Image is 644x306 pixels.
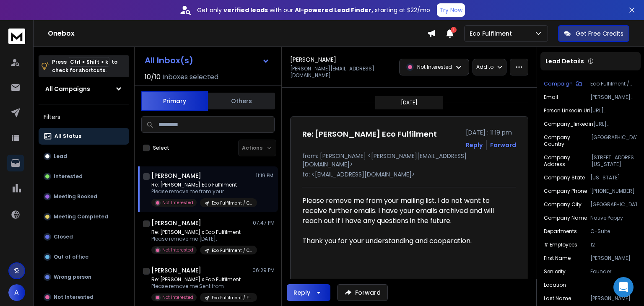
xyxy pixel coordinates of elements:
p: [US_STATE] [590,174,637,181]
button: Reply [466,141,483,149]
button: Lead [39,148,129,165]
p: company_linkedin [544,121,593,127]
button: Not Interested [39,289,129,306]
p: Not Interested [54,294,93,301]
div: Thank you for your understanding and cooperation. [302,236,509,246]
p: 12 [590,241,637,248]
p: Eco Fulfilment / Case Study / 11-50 [212,200,252,206]
p: Campaign [544,80,573,87]
p: Re: [PERSON_NAME] x Eco Fulfilment [151,229,252,236]
span: 10 / 10 [145,72,161,82]
button: Primary [141,91,208,111]
p: to: <[EMAIL_ADDRESS][DOMAIN_NAME]> [302,170,516,179]
h1: All Inbox(s) [145,56,193,65]
p: 07:47 PM [253,220,275,226]
p: All Status [55,133,81,140]
p: Company State [544,174,585,181]
button: Try Now [437,3,465,17]
p: Eco Fulfilment [470,29,515,38]
label: Select [153,145,169,151]
button: A [8,284,25,301]
p: Founder [590,268,637,275]
p: Get Free Credits [576,29,623,38]
button: All Status [39,128,129,145]
p: Not Interested [162,200,193,206]
h1: Re: [PERSON_NAME] Eco Fulfilment [302,128,437,140]
button: Reply [287,284,330,301]
button: Campaign [544,80,582,87]
p: Get only with our starting at $22/mo [197,6,430,14]
p: Company Country [544,134,591,148]
p: [PERSON_NAME] [590,255,637,262]
p: Please remove me from your [151,188,252,195]
p: Out of office [54,254,88,260]
p: [PERSON_NAME][EMAIL_ADDRESS][DOMAIN_NAME] [590,94,637,101]
p: Eco Fulfilment / Case Study / 11-50 [590,80,637,87]
p: [STREET_ADDRESS][US_STATE] [592,154,637,168]
p: Please remove me [DATE], [151,236,252,242]
button: Forward [337,284,388,301]
div: Forward [490,141,516,149]
p: Departments [544,228,577,235]
p: Wrong person [54,274,91,280]
p: Closed [54,233,73,240]
h1: [PERSON_NAME] [151,171,201,180]
p: Company Address [544,154,592,168]
button: Meeting Completed [39,208,129,225]
h1: [PERSON_NAME] [151,266,201,275]
h1: [PERSON_NAME] [290,55,336,64]
button: All Campaigns [39,80,129,97]
p: [PERSON_NAME][EMAIL_ADDRESS][DOMAIN_NAME] [290,65,394,79]
p: Last Name [544,295,571,302]
img: logo [8,29,25,44]
p: Try Now [439,6,462,14]
p: [DATE] : 11:19 pm [466,128,516,137]
p: [URL][DOMAIN_NAME] [593,121,637,127]
p: Re: [PERSON_NAME] x Eco Fulfilment [151,276,252,283]
strong: verified leads [223,6,268,14]
p: [PERSON_NAME] [590,295,637,302]
h1: [PERSON_NAME] [151,219,201,227]
p: C-Suite [590,228,637,235]
p: Re: [PERSON_NAME] Eco Fulfilment [151,182,252,188]
p: Not Interested [162,247,193,253]
p: Lead Details [545,57,584,65]
p: [URL][DOMAIN_NAME] [590,107,637,114]
p: from: [PERSON_NAME] <[PERSON_NAME][EMAIL_ADDRESS][DOMAIN_NAME]> [302,152,516,169]
p: Meeting Completed [54,213,108,220]
h1: Onebox [48,29,427,39]
p: [DATE] [401,99,418,106]
button: Meeting Booked [39,188,129,205]
button: Others [208,92,275,110]
h3: Inboxes selected [162,72,218,82]
p: Company City [544,201,582,208]
p: Press to check for shortcuts. [52,58,117,75]
button: Get Free Credits [558,25,629,42]
button: Wrong person [39,269,129,285]
button: Closed [39,228,129,245]
span: 1 [451,27,457,33]
div: Open Intercom Messenger [613,277,634,297]
p: Meeting Booked [54,193,97,200]
p: Eco Fulfilment / Free Consultation - Postage Cost Analysis / 11-25 [212,295,252,301]
p: First Name [544,255,571,262]
p: Not Interested [162,294,193,301]
p: Person Linkedin Url [544,107,590,114]
h1: All Campaigns [45,85,90,93]
p: [GEOGRAPHIC_DATA] [590,201,637,208]
p: Interested [54,173,83,180]
p: Native Poppy [590,215,637,221]
p: Company Name [544,215,587,221]
p: # Employees [544,241,577,248]
p: Seniority [544,268,566,275]
p: [GEOGRAPHIC_DATA] [591,134,637,148]
p: Eco Fulfilment / Case Study / 11-50 [212,247,252,254]
span: Ctrl + Shift + k [69,57,109,67]
p: 06:29 PM [252,267,275,274]
div: Please remove me from your mailing list. I do not want to receive further emails. I have your ema... [302,196,509,236]
button: Out of office [39,249,129,265]
button: Interested [39,168,129,185]
p: Lead [54,153,67,160]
